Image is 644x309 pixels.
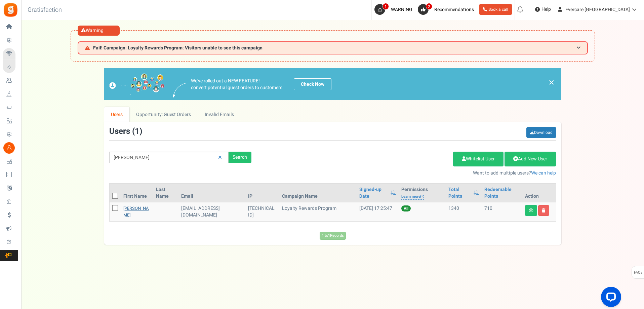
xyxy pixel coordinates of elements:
[359,186,387,200] a: Signed-up Date
[549,78,555,86] a: ×
[484,186,519,200] a: Redeemable Points
[20,3,69,17] h3: Gratisfaction
[191,78,284,91] p: We've rolled out a NEW FEATURE! convert potential guest orders to customers.
[215,152,225,163] a: Reset
[109,127,142,136] h3: Users ( )
[109,73,165,95] img: images
[401,194,424,200] a: Learn more
[526,127,556,138] a: Download
[399,184,446,202] th: Permissions
[540,6,551,13] span: Help
[109,152,229,163] input: Search by email or name
[522,184,556,202] th: Action
[78,26,120,36] div: Warning
[529,208,533,213] i: View details
[261,170,556,177] p: Want to add multiple users?
[279,202,357,221] td: Loyalty Rewards Program
[198,107,241,122] a: Invalid Emails
[505,152,556,166] a: Add New User
[565,6,630,13] span: Evercare [GEOGRAPHIC_DATA]
[446,202,482,221] td: 1340
[401,205,411,211] span: All
[294,78,331,90] a: Check Now
[426,3,432,10] span: 2
[3,2,18,17] img: Gratisfaction
[453,152,504,166] a: Whitelist User
[374,4,415,15] a: 1 WARNING
[434,6,474,13] span: Recommendations
[279,184,357,202] th: Campaign Name
[153,184,178,202] th: Last Name
[104,107,130,122] a: Users
[173,83,186,98] img: images
[245,202,279,221] td: [TECHNICAL_ID]
[229,152,251,163] div: Search
[123,205,149,218] a: [PERSON_NAME]
[391,6,412,13] span: WARNING
[383,3,389,10] span: 1
[121,184,153,202] th: First Name
[129,107,198,122] a: Opportunity: Guest Orders
[178,184,246,202] th: Email
[479,4,512,15] a: Book a call
[135,125,139,137] span: 1
[418,4,477,15] a: 2 Recommendations
[634,266,643,279] span: FAQs
[245,184,279,202] th: IP
[531,169,556,177] a: We can help
[448,186,470,200] a: Total Points
[357,202,399,221] td: [DATE] 17:25:47
[482,202,522,221] td: 710
[542,208,546,213] i: Delete user
[93,45,263,50] span: Fail! Campaign: Loyalty Rewards Program: Visitors unable to see this campaign
[532,4,554,15] a: Help
[178,202,246,221] td: [EMAIL_ADDRESS][DOMAIN_NAME]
